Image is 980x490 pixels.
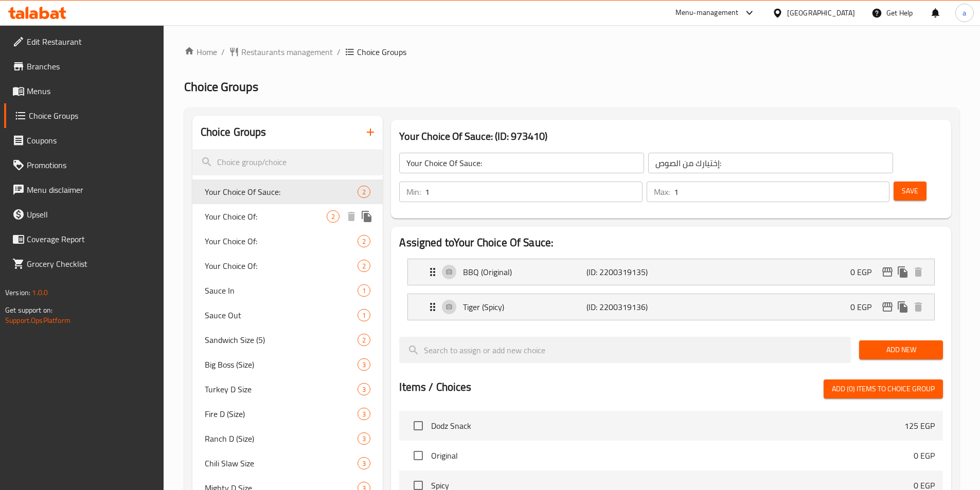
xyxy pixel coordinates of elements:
span: Grocery Checklist [27,258,155,270]
button: edit [880,299,895,315]
span: Sandwich Size (5) [205,334,358,346]
span: Original [431,449,914,462]
button: edit [880,264,895,280]
span: Menus [27,85,155,97]
button: delete [911,299,926,315]
p: Min: [406,186,421,198]
div: Fire D (Size)3 [192,402,383,426]
span: Your Choice Of: [205,260,358,272]
div: Choices [358,284,370,297]
a: Promotions [4,153,164,177]
a: Coupons [4,128,164,153]
span: 2 [358,187,370,197]
h2: Items / Choices [399,379,471,395]
p: (ID: 2200319135) [586,266,669,278]
p: 0 EGP [914,449,935,462]
span: Chili Slaw Size [205,457,358,469]
span: 2 [358,237,370,246]
a: Upsell [4,202,164,227]
span: Save [902,185,918,197]
input: search [399,337,851,363]
div: [GEOGRAPHIC_DATA] [787,7,855,19]
button: duplicate [359,209,375,224]
button: duplicate [895,264,911,280]
span: Your Choice Of: [205,210,327,223]
input: search [192,149,383,175]
p: 0 EGP [850,266,880,278]
nav: breadcrumb [184,46,959,58]
div: Sauce Out1 [192,303,383,328]
p: (ID: 2200319136) [586,301,669,313]
div: Sauce In1 [192,278,383,303]
a: Support.OpsPlatform [5,314,70,327]
span: Upsell [27,208,155,221]
li: Expand [399,255,943,289]
span: Select choice [407,415,429,437]
a: Restaurants management [229,46,333,58]
span: 3 [358,385,370,394]
span: 3 [358,360,370,370]
p: 125 EGP [904,420,935,432]
p: BBQ (Original) [463,266,586,278]
button: Add New [859,340,943,359]
div: Turkey D Size3 [192,377,383,402]
p: 0 EGP [850,301,880,313]
li: Expand [399,289,943,324]
span: Ranch D (Size) [205,432,358,445]
li: / [337,46,341,58]
a: Menus [4,79,164,103]
span: Choice Groups [184,75,258,98]
button: delete [911,264,926,280]
span: Your Choice Of: [205,235,358,247]
a: Branches [4,54,164,79]
span: Get support on: [5,303,52,317]
div: Choices [358,358,370,371]
div: Choices [358,457,370,469]
div: Your Choice Of:2 [192,253,383,278]
span: Fire D (Size) [205,408,358,420]
div: Choices [358,383,370,395]
span: 1 [358,286,370,296]
h3: Your Choice Of Sauce: (ID: 973410) [399,128,943,144]
button: duplicate [895,299,911,315]
span: Promotions [27,159,155,171]
h2: Assigned to Your Choice Of Sauce: [399,235,943,250]
span: Sauce Out [205,309,358,321]
span: Big Boss (Size) [205,358,358,371]
span: 3 [358,434,370,444]
a: Edit Restaurant [4,29,164,54]
div: Big Boss (Size)3 [192,352,383,377]
a: Home [184,46,217,58]
button: Add (0) items to choice group [824,379,943,398]
div: Choices [358,334,370,346]
div: Your Choice Of:2 [192,229,383,253]
div: Expand [408,294,934,320]
span: 2 [327,212,339,222]
span: a [963,7,966,19]
button: Save [894,182,926,201]
span: 3 [358,409,370,419]
a: Menu disclaimer [4,177,164,202]
div: Choices [358,309,370,321]
div: Choices [358,260,370,272]
div: Choices [358,235,370,247]
span: Restaurants management [241,46,333,58]
span: Choice Groups [357,46,406,58]
div: Your Choice Of Sauce:2 [192,179,383,204]
p: Tiger (Spicy) [463,301,586,313]
span: Your Choice Of Sauce: [205,186,358,198]
span: 2 [358,261,370,271]
span: Turkey D Size [205,383,358,395]
div: Choices [358,432,370,445]
div: Sandwich Size (5)2 [192,328,383,352]
span: Coverage Report [27,233,155,245]
li: / [221,46,225,58]
a: Grocery Checklist [4,251,164,276]
span: Sauce In [205,284,358,297]
a: Choice Groups [4,103,164,128]
span: Version: [5,286,30,299]
div: Ranch D (Size)3 [192,426,383,451]
span: 1.0.0 [32,286,48,299]
span: Menu disclaimer [27,184,155,196]
div: Chili Slaw Size3 [192,451,383,476]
